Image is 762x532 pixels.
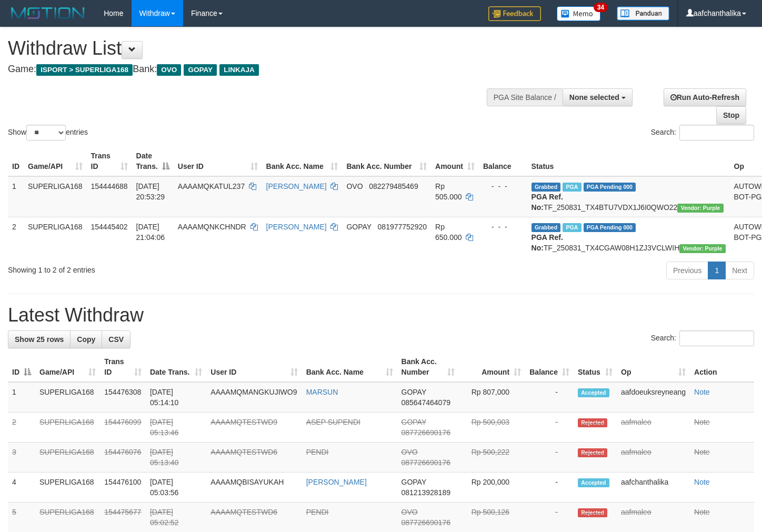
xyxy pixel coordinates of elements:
[266,223,327,231] a: [PERSON_NAME]
[206,443,302,473] td: AAAAMQTESTWD6
[100,382,146,413] td: 154476308
[578,508,607,517] span: Rejected
[108,335,124,344] span: CSV
[206,382,302,413] td: AAAAMQMANGKUJIWO9
[8,352,35,382] th: ID: activate to sort column descending
[617,382,690,413] td: aafdoeuksreyneang
[666,262,708,279] a: Previous
[525,413,574,443] td: -
[35,443,100,473] td: SUPERLIGA168
[525,352,574,382] th: Balance: activate to sort column ascending
[8,64,497,75] h4: Game: Bank:
[694,478,710,486] a: Note
[402,398,450,407] span: Copy 085647464079 to clipboard
[100,352,146,382] th: Trans ID: activate to sort column ascending
[402,458,450,467] span: Copy 087726690176 to clipboard
[479,146,527,176] th: Balance
[725,262,754,279] a: Next
[459,382,525,413] td: Rp 807,000
[8,330,71,348] a: Show 25 rows
[488,6,541,21] img: Feedback.jpg
[617,352,690,382] th: Op: activate to sort column ascending
[532,193,563,212] b: PGA Ref. No:
[8,382,35,413] td: 1
[694,418,710,426] a: Note
[100,443,146,473] td: 154476076
[146,352,206,382] th: Date Trans.: activate to sort column ascending
[578,478,609,487] span: Accepted
[306,448,329,456] a: PENDI
[35,382,100,413] td: SUPERLIGA168
[594,3,608,12] span: 34
[35,352,100,382] th: Game/API: activate to sort column ascending
[694,448,710,456] a: Note
[557,6,601,21] img: Button%20Memo.svg
[206,352,302,382] th: User ID: activate to sort column ascending
[397,352,459,382] th: Bank Acc. Number: activate to sort column ascending
[617,413,690,443] td: aafmaleo
[178,182,245,190] span: AAAAMQKATUL237
[146,473,206,503] td: [DATE] 05:03:56
[136,182,165,201] span: [DATE] 20:53:29
[91,223,128,231] span: 154445402
[146,443,206,473] td: [DATE] 05:13:40
[306,508,329,516] a: PENDI
[8,5,88,21] img: MOTION_logo.png
[563,183,581,192] span: Marked by aafsoycanthlai
[342,146,431,176] th: Bank Acc. Number: activate to sort column ascending
[459,443,525,473] td: Rp 500,222
[563,223,581,232] span: Marked by aafchhiseyha
[487,88,563,106] div: PGA Site Balance /
[8,146,24,176] th: ID
[8,38,497,59] h1: Withdraw List
[8,443,35,473] td: 3
[402,518,450,527] span: Copy 087726690176 to clipboard
[584,223,636,232] span: PGA Pending
[136,223,165,242] span: [DATE] 21:04:06
[617,473,690,503] td: aafchanthalika
[8,125,88,140] label: Show entries
[206,473,302,503] td: AAAAMQBISAYUKAH
[15,335,64,344] span: Show 25 rows
[206,413,302,443] td: AAAAMQTESTWD9
[694,508,710,516] a: Note
[574,352,617,382] th: Status: activate to sort column ascending
[459,413,525,443] td: Rp 500,003
[24,146,87,176] th: Game/API: activate to sort column ascending
[527,146,730,176] th: Status
[91,182,128,190] span: 154444688
[584,183,636,192] span: PGA Pending
[70,330,102,348] a: Copy
[431,146,479,176] th: Amount: activate to sort column ascending
[651,125,754,140] label: Search:
[132,146,174,176] th: Date Trans.: activate to sort column descending
[435,223,462,242] span: Rp 650.000
[569,93,619,102] span: None selected
[532,223,561,232] span: Grabbed
[77,335,95,344] span: Copy
[157,64,181,76] span: OVO
[8,217,24,257] td: 2
[100,473,146,503] td: 154476100
[146,413,206,443] td: [DATE] 05:13:46
[716,106,746,124] a: Stop
[378,223,427,231] span: Copy 081977752920 to clipboard
[100,413,146,443] td: 154476099
[35,413,100,443] td: SUPERLIGA168
[102,330,131,348] a: CSV
[178,223,246,231] span: AAAAMQNKCHNDR
[532,233,563,252] b: PGA Ref. No:
[36,64,133,76] span: ISPORT > SUPERLIGA168
[402,418,426,426] span: GOPAY
[483,222,523,232] div: - - -
[525,443,574,473] td: -
[578,448,607,457] span: Rejected
[35,473,100,503] td: SUPERLIGA168
[578,418,607,427] span: Rejected
[402,508,418,516] span: OVO
[402,488,450,497] span: Copy 081213928189 to clipboard
[24,217,87,257] td: SUPERLIGA168
[527,176,730,217] td: TF_250831_TX4BTU7VDX1J6I0QWO22
[26,125,66,140] select: Showentries
[525,473,574,503] td: -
